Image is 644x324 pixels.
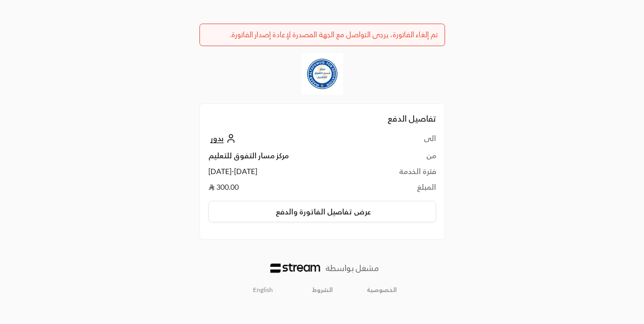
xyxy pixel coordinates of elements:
td: [DATE] - [DATE] [208,166,364,182]
a: الشروط [312,286,333,294]
button: عرض تفاصيل الفاتورة والدفع [208,201,436,223]
td: الى [364,133,436,150]
a: English [247,282,279,298]
td: المبلغ [364,182,436,192]
h2: تفاصيل الدفع [208,112,436,125]
td: فترة الخدمة [364,166,436,182]
img: Logo [270,263,320,273]
td: مركز مسار التفوق للتعليم [208,150,364,166]
p: مشغل بواسطة [325,262,379,274]
span: بدور [210,134,224,143]
a: بدور [208,134,236,143]
img: Company Logo [301,53,343,95]
a: الخصوصية [367,286,397,294]
div: تم إلغاء الفاتورة، يرجى التواصل مع الجهة المصدرة لإعادة إصدار الفاتورة. [207,29,438,40]
td: 300.00 [208,182,364,192]
td: من [364,150,436,166]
